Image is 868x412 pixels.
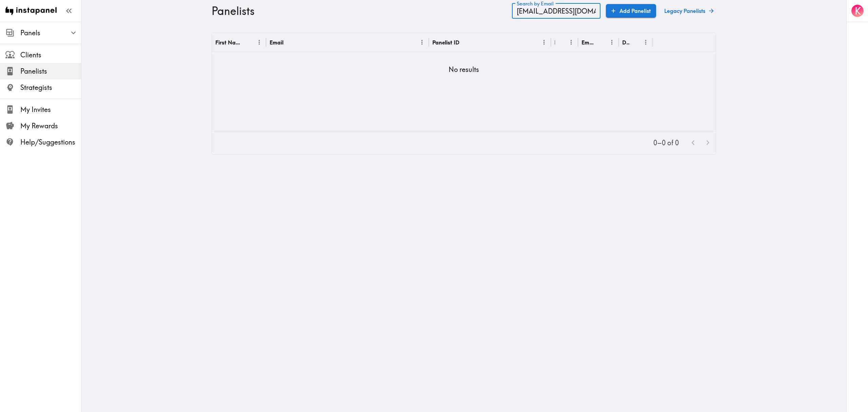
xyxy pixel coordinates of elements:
button: Sort [556,37,566,48]
h3: Panelists [212,4,507,17]
div: Role [554,39,555,46]
span: Panels [20,28,81,38]
button: Sort [460,37,471,48]
button: Sort [284,37,295,48]
button: Menu [566,37,576,48]
div: First Name [215,39,243,46]
span: Strategists [20,83,81,92]
button: Menu [539,37,549,48]
p: 0–0 of 0 [653,138,679,148]
button: Menu [254,37,264,48]
button: Sort [244,37,254,48]
a: Legacy Panelists [662,4,716,18]
button: Menu [607,37,617,48]
span: K [855,5,861,17]
span: Clients [20,50,81,60]
button: Sort [630,37,641,48]
div: Deleted [622,39,630,46]
span: My Rewards [20,121,81,131]
div: Panelist ID [432,39,459,46]
button: Sort [596,37,607,48]
span: My Invites [20,105,81,114]
span: Help/Suggestions [20,137,81,147]
div: Email Verified [581,39,596,46]
button: Menu [640,37,651,48]
a: Add Panelist [606,4,656,18]
button: K [851,4,864,18]
h5: No results [449,65,479,74]
span: Panelists [20,67,81,76]
button: Menu [417,37,427,48]
div: Email [270,39,283,46]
